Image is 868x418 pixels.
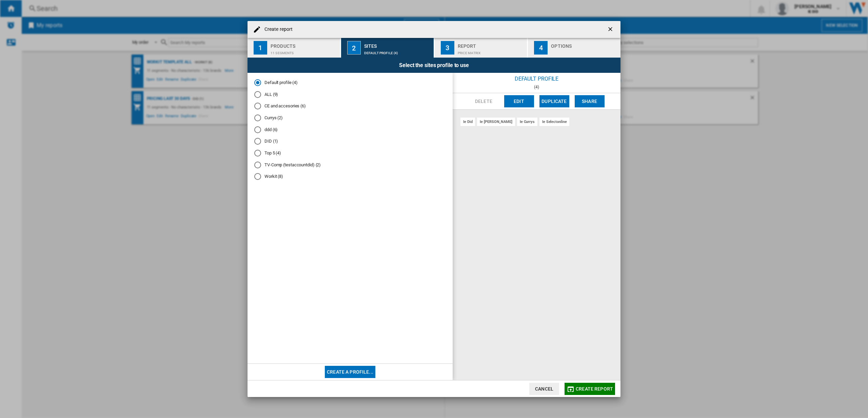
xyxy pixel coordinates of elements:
div: Price Matrix [458,48,525,55]
md-radio-button: Default profile (4) [254,80,446,86]
md-radio-button: DID (1) [254,138,446,145]
div: ie currys [517,118,537,126]
md-radio-button: Currys (2) [254,115,446,121]
div: 4 [534,41,548,55]
div: Products [271,41,337,48]
div: 2 [347,41,361,55]
button: Duplicate [539,95,569,107]
div: Default profile [453,73,620,85]
div: 3 [441,41,454,55]
md-radio-button: ddd (6) [254,126,446,133]
div: Default profile (4) [364,48,431,55]
div: Sites [364,41,431,48]
div: ie selectonline [539,118,570,126]
md-radio-button: CE and accesories (6) [254,103,446,109]
button: 3 Report Price Matrix [435,38,528,58]
button: Create report [565,383,615,395]
button: 2 Sites Default profile (4) [341,38,434,58]
button: 4 Options [528,38,620,58]
h4: Create report [261,26,293,33]
md-radio-button: Top 5 (4) [254,150,446,156]
button: Edit [504,95,534,107]
ng-md-icon: getI18NText('BUTTONS.CLOSE_DIALOG') [607,26,615,34]
button: getI18NText('BUTTONS.CLOSE_DIALOG') [604,23,618,36]
span: Create report [576,386,613,392]
div: 1 [254,41,267,55]
div: ie [PERSON_NAME] [477,118,515,126]
div: Report [458,41,525,48]
div: Select the sites profile to use [248,58,620,73]
button: 1 Products 11 segments [248,38,341,58]
md-radio-button: ALL (9) [254,91,446,98]
md-radio-button: Workit (8) [254,173,446,180]
button: Delete [469,95,499,107]
button: Cancel [529,383,559,395]
button: Share [575,95,605,107]
div: Options [551,41,618,48]
div: (4) [453,85,620,89]
div: ie did [460,118,475,126]
md-radio-button: TV-Comp (testaccountdid) (2) [254,162,446,168]
div: 11 segments [271,48,337,55]
button: Create a profile... [325,366,375,378]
